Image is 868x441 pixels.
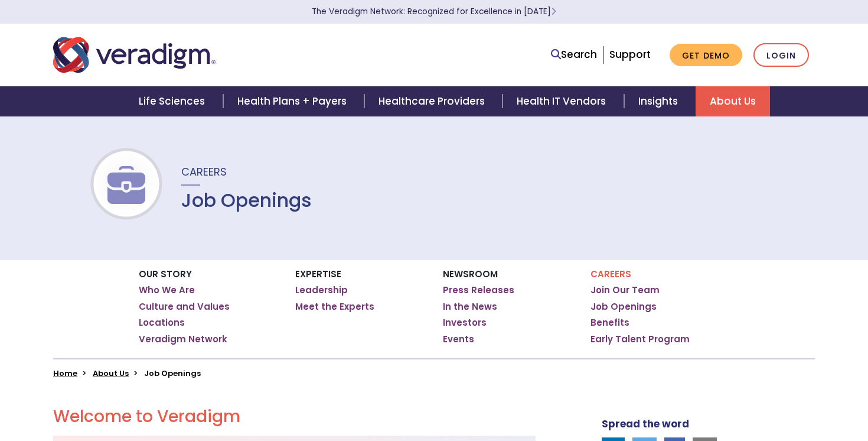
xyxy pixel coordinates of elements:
[295,301,374,313] a: Meet the Experts
[443,301,497,313] a: In the News
[443,284,514,296] a: Press Releases
[53,368,77,379] a: Home
[551,47,597,63] a: Search
[551,6,556,17] span: Learn More
[93,368,129,379] a: About Us
[624,86,696,116] a: Insights
[125,86,223,116] a: Life Sciences
[502,86,624,116] a: Health IT Vendors
[139,284,195,296] a: Who We Are
[590,333,690,345] a: Early Talent Program
[139,333,227,345] a: Veradigm Network
[590,317,629,329] a: Benefits
[312,6,556,17] a: The Veradigm Network: Recognized for Excellence in [DATE]Learn More
[223,86,364,116] a: Health Plans + Payers
[181,164,227,179] span: Careers
[364,86,502,116] a: Healthcare Providers
[602,417,689,431] strong: Spread the word
[590,301,657,313] a: Job Openings
[139,317,185,329] a: Locations
[181,189,312,212] h1: Job Openings
[295,284,348,296] a: Leadership
[753,43,809,67] a: Login
[443,317,487,329] a: Investors
[53,35,216,74] img: Veradigm logo
[590,284,660,296] a: Join Our Team
[443,333,474,345] a: Events
[670,44,742,67] a: Get Demo
[53,407,536,427] h2: Welcome to Veradigm
[609,47,651,61] a: Support
[139,301,230,313] a: Culture and Values
[696,86,770,116] a: About Us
